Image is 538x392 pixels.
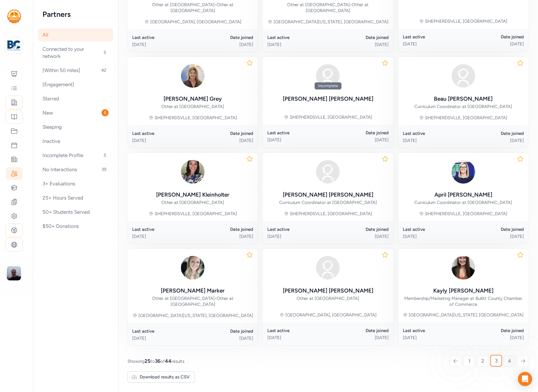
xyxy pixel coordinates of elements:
[267,328,328,334] div: Last active
[468,357,470,365] span: 1
[508,357,511,365] span: 4
[38,64,113,77] div: [Within 50 miles]
[127,371,195,383] button: Download results as CSV
[155,358,161,364] span: 36
[328,233,388,239] div: [DATE]
[179,62,207,90] img: GF0d1w51T2yK1VOuxvQl
[132,335,193,341] div: [DATE]
[449,158,478,186] img: y5ajmkVMRFatrn0jYCVg
[38,205,113,218] div: 50+ Students Served
[132,35,193,40] div: Last active
[414,200,512,205] div: Curriculum Coordinator at [GEOGRAPHIC_DATA]
[156,191,229,199] div: [PERSON_NAME] Kleinholter
[463,233,524,239] div: [DATE]
[328,42,388,48] div: [DATE]
[193,328,253,334] div: Date joined
[267,335,328,341] div: [DATE]
[101,152,109,159] span: 5
[267,137,328,143] div: [DATE]
[314,254,342,282] img: avatar38fbb18c.svg
[315,82,341,89] div: Incomplete
[267,2,388,14] div: Other at [GEOGRAPHIC_DATA] Other at [GEOGRAPHIC_DATA]
[215,2,217,7] span: •
[518,372,532,386] div: Open Intercom Messenger
[138,313,253,318] div: [GEOGRAPHIC_DATA][US_STATE], [GEOGRAPHIC_DATA]
[283,287,373,295] div: [PERSON_NAME] [PERSON_NAME]
[328,226,388,232] div: Date joined
[38,163,113,176] div: No Interactions
[279,200,377,205] div: Curriculum Coordinator at [GEOGRAPHIC_DATA]
[290,114,372,120] div: SHEPHERDSVLLE, [GEOGRAPHIC_DATA]
[328,137,388,143] div: [DATE]
[463,328,524,334] div: Date joined
[161,287,225,295] div: [PERSON_NAME] Marker
[42,9,109,19] h2: Partners
[481,357,484,365] span: 2
[193,42,253,48] div: [DATE]
[155,211,237,217] div: SHEPHERDSVLLE, [GEOGRAPHIC_DATA]
[132,42,193,48] div: [DATE]
[328,335,388,341] div: [DATE]
[290,211,372,217] div: SHEPHERDSVLLE, [GEOGRAPHIC_DATA]
[414,104,512,110] div: Curriculum Coordinator at [GEOGRAPHIC_DATA]
[38,92,113,105] div: Starred
[38,78,113,91] div: [Engagement]
[350,2,352,7] span: •
[425,115,507,121] div: SHEPHERDSVLLE, [GEOGRAPHIC_DATA]
[403,226,463,232] div: Last active
[193,335,253,341] div: [DATE]
[409,312,524,318] div: [GEOGRAPHIC_DATA][US_STATE], [GEOGRAPHIC_DATA]
[267,42,328,48] div: [DATE]
[193,226,253,232] div: Date joined
[132,130,193,136] div: Last active
[403,328,463,334] div: Last active
[267,35,328,40] div: Last active
[150,19,241,25] div: [GEOGRAPHIC_DATA], [GEOGRAPHIC_DATA]
[38,177,113,190] div: 3+ Evaluations
[193,233,253,239] div: [DATE]
[193,130,253,136] div: Date joined
[161,200,224,205] div: Other at [GEOGRAPHIC_DATA]
[495,357,498,364] span: 3
[449,62,478,90] img: avatar38fbb18c.svg
[165,358,171,364] span: 44
[463,41,524,47] div: [DATE]
[425,18,507,24] div: SHEPHERDSVLLE, [GEOGRAPHIC_DATA]
[434,95,493,103] div: Beau [PERSON_NAME]
[403,295,524,307] div: Membership/Marketing Manager at Bullitt County Chamber of Commerce
[7,9,21,23] img: logo
[297,295,359,301] div: Other at [GEOGRAPHIC_DATA]
[132,138,193,143] div: [DATE]
[179,254,207,282] img: Hu0A9jKKR4eQehyFv68E
[267,233,328,239] div: [DATE]
[403,335,463,341] div: [DATE]
[477,355,489,367] a: 2
[215,296,217,301] span: •
[314,62,342,90] img: avatar38fbb18c.svg
[449,254,478,282] img: h0GcCM1aRQWXUTSbhDzT
[283,191,373,199] div: [PERSON_NAME] [PERSON_NAME]
[328,328,388,334] div: Date joined
[403,34,463,40] div: Last active
[102,109,109,116] span: 6
[179,158,207,186] img: ozH3xmCOSeWVwDYRAR0K
[132,328,193,334] div: Last active
[127,357,184,365] span: Showing to of results
[38,135,113,148] div: Inactive
[38,106,113,119] div: New
[163,95,222,103] div: [PERSON_NAME] Grey
[38,43,113,63] div: Connected to your network
[267,226,328,232] div: Last active
[7,39,20,52] img: logo
[503,355,515,367] a: 4
[145,358,151,364] span: 25
[463,34,524,40] div: Date joined
[38,191,113,204] div: 25+ Hours Served
[267,130,328,136] div: Last active
[140,374,190,380] span: Download results as CSV
[434,191,492,199] div: April [PERSON_NAME]
[132,2,253,14] div: Other at [GEOGRAPHIC_DATA] Other at [GEOGRAPHIC_DATA]
[132,295,253,307] div: Other at [GEOGRAPHIC_DATA] Other at [GEOGRAPHIC_DATA]
[38,220,113,233] div: $50+ Donations
[155,115,237,121] div: SHEPHERDSVLLE, [GEOGRAPHIC_DATA]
